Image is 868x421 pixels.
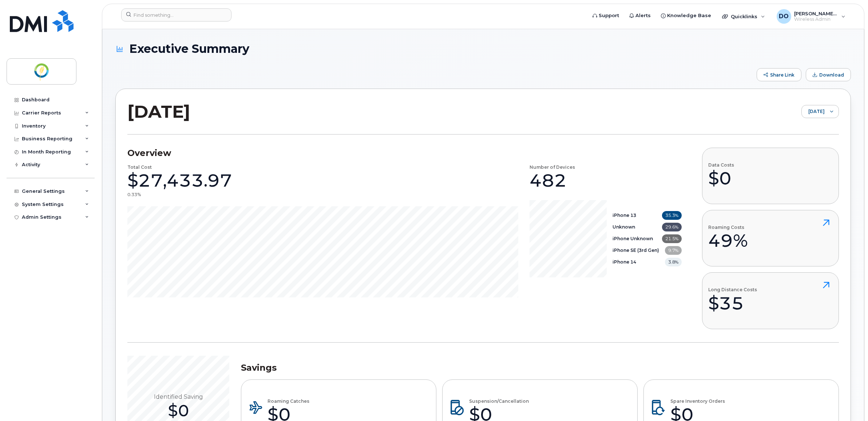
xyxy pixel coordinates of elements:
div: $27,433.97 [127,169,232,191]
b: Unknown [613,224,635,230]
div: 482 [530,169,567,191]
div: $0 [708,167,734,189]
span: August 2025 [802,105,825,118]
h4: Number of Devices [530,165,575,169]
span: Download [819,72,844,78]
h3: Overview [127,148,682,159]
h4: Spare Inventory Orders [670,399,725,404]
b: iPhone 13 [613,213,636,218]
b: iPhone 14 [613,259,636,265]
div: 0.33% [127,191,141,198]
span: 9.7% [665,246,682,255]
button: Long Distance Costs$35 [702,272,839,329]
h4: Roaming Costs [708,225,748,230]
div: $35 [708,292,757,314]
button: Download [806,68,851,81]
span: Identified Saving [154,393,203,400]
span: $0 [168,400,189,420]
b: iPhone SE (3rd Gen) [613,247,659,253]
h4: Suspension/Cancellation [469,399,529,404]
h3: Savings [241,362,839,373]
button: Roaming Costs49% [702,210,839,266]
h4: Data Costs [708,163,734,167]
span: 29.6% [662,223,682,231]
button: Share Link [757,68,801,81]
b: iPhone Unknown [613,236,653,241]
span: Executive Summary [129,42,249,55]
span: 21.5% [662,234,682,243]
h4: Long Distance Costs [708,287,757,292]
span: 3.8% [665,258,682,266]
h4: Total Cost [127,165,152,169]
h4: Roaming Catches [267,399,310,404]
span: 35.3% [662,211,682,220]
span: Share Link [770,72,794,78]
div: 49% [708,230,748,252]
h2: [DATE] [127,101,190,122]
